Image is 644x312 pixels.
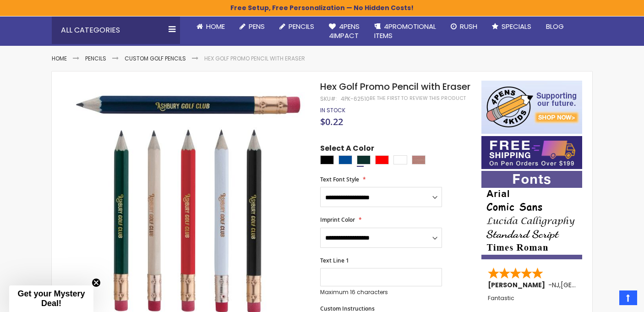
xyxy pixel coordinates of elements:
[204,55,305,62] li: Hex Golf Promo Pencil with Eraser
[338,155,352,164] div: Dark Blue
[249,22,265,31] span: Pens
[85,55,106,62] a: Pencils
[619,290,637,305] a: Top
[320,95,337,103] strong: SKU
[320,155,334,164] div: Black
[320,289,442,296] p: Maximum 16 characters
[272,16,322,37] a: Pencils
[289,22,314,31] span: Pencils
[322,16,367,46] a: 4Pens4impact
[485,16,539,37] a: Specials
[481,136,582,169] img: Free shipping on orders over $199
[320,106,345,114] span: In stock
[460,22,477,31] span: Rush
[412,155,426,164] div: Natural
[341,95,370,103] div: 4PK-62510
[546,22,564,31] span: Blog
[548,280,628,290] span: - ,
[52,55,67,62] a: Home
[367,16,443,46] a: 4PROMOTIONALITEMS
[561,280,628,290] span: [GEOGRAPHIC_DATA]
[375,155,389,164] div: Red
[502,22,531,31] span: Specials
[481,171,582,259] img: font-personalization-examples
[320,175,359,183] span: Text Font Style
[17,289,85,308] span: Get your Mystery Deal!
[320,107,345,114] div: Availability
[320,80,470,93] span: Hex Golf Promo Pencil with Eraser
[9,285,93,312] div: Get your Mystery Deal!Close teaser
[374,22,436,40] span: 4PROMOTIONAL ITEMS
[189,16,232,37] a: Home
[92,278,101,287] button: Close teaser
[206,22,225,31] span: Home
[552,280,559,290] span: NJ
[52,16,180,44] div: All Categories
[125,55,186,62] a: Custom Golf Pencils
[393,155,407,164] div: White
[539,16,571,37] a: Blog
[357,155,371,164] div: Mallard
[329,22,360,40] span: 4Pens 4impact
[320,115,343,128] span: $0.22
[320,143,374,156] span: Select A Color
[488,280,548,290] span: [PERSON_NAME]
[320,216,355,224] span: Imprint Color
[481,81,582,134] img: 4pens 4 kids
[443,16,485,37] a: Rush
[320,257,349,264] span: Text Line 1
[232,16,272,37] a: Pens
[370,95,466,102] a: Be the first to review this product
